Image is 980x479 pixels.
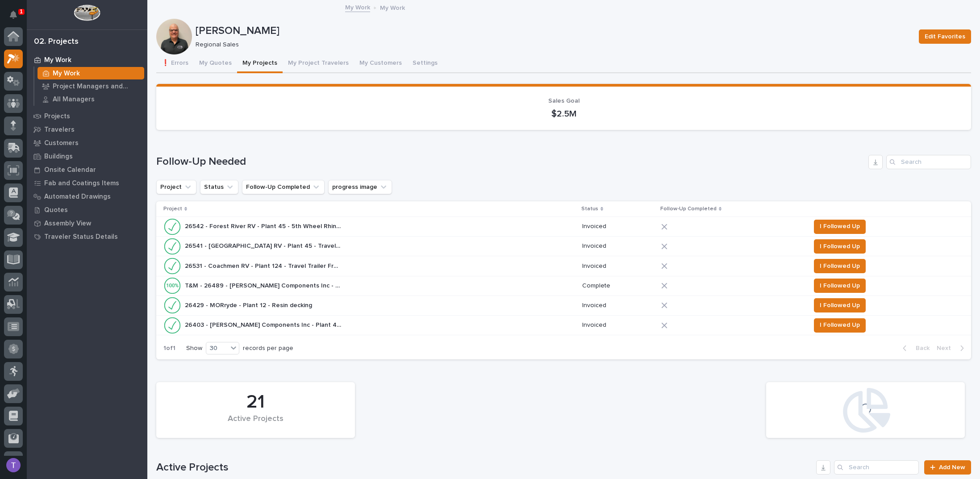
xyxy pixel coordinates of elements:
button: Status [200,180,238,194]
tr: T&M - 26489 - [PERSON_NAME] Components Inc - Plant 45 Lifting Hook Modifications - T&MT&M - 26489... [156,276,971,296]
span: I Followed Up [820,221,860,232]
p: Travelers [44,126,75,134]
button: users-avatar [4,456,23,475]
p: Regional Sales [196,41,908,49]
p: 26403 - Lippert Components Inc - Plant 45 - Custom Torsion Axle Lifting Device [185,320,343,329]
span: I Followed Up [820,241,860,252]
span: Edit Favorites [925,31,965,42]
p: Show [186,345,202,352]
span: Sales Goal [548,98,580,104]
button: My Project Travelers [283,54,354,73]
tr: 26542 - Forest River RV - Plant 45 - 5th Wheel Rhino Front Rotational Coupler26542 - Forest River... [156,217,971,236]
a: Quotes [27,203,147,217]
p: Traveler Status Details [44,233,118,241]
div: 30 [206,344,228,353]
span: I Followed Up [820,261,860,271]
span: Next [937,344,956,352]
div: 21 [171,391,340,413]
p: My Work [380,2,405,12]
button: Settings [407,54,443,73]
button: I Followed Up [814,298,866,312]
button: I Followed Up [814,259,866,273]
p: Follow-Up Completed [660,204,717,214]
p: 26542 - Forest River RV - Plant 45 - 5th Wheel Rhino Front Rotational Coupler [185,221,343,230]
span: I Followed Up [820,280,860,291]
button: Notifications [4,5,23,24]
p: Onsite Calendar [44,166,96,174]
a: Onsite Calendar [27,163,147,176]
p: Invoiced [582,242,654,250]
p: Assembly View [44,220,91,228]
p: Customers [44,139,79,147]
p: $2.5M [167,108,960,119]
p: Invoiced [582,321,654,329]
input: Search [834,460,919,475]
button: My Projects [237,54,283,73]
p: Fab and Coatings Items [44,179,119,187]
a: Traveler Status Details [27,230,147,243]
span: I Followed Up [820,300,860,311]
p: Project Managers and Engineers [53,83,141,91]
p: 1 [20,8,23,15]
p: My Work [53,70,80,78]
a: My Work [345,2,370,12]
tr: 26429 - MORryde - Plant 12 - Resin decking26429 - MORryde - Plant 12 - Resin decking InvoicedI Fo... [156,296,971,315]
span: I Followed Up [820,320,860,330]
a: Travelers [27,123,147,136]
button: Follow-Up Completed [242,180,325,194]
button: I Followed Up [814,318,866,333]
p: 26531 - Coachmen RV - Plant 124 - Travel Trailer Front Rotational Coupler [185,261,343,270]
a: All Managers [34,93,147,105]
p: My Work [44,56,71,64]
a: Assembly View [27,217,147,230]
button: I Followed Up [814,239,866,254]
button: progress image [328,180,392,194]
button: ❗ Errors [156,54,194,73]
button: Next [933,344,971,352]
span: Back [910,344,930,352]
p: Invoiced [582,262,654,270]
button: I Followed Up [814,220,866,234]
p: 26541 - Forest River RV - Plant 45 - Travel Trailer Front Rotational Coupler [185,241,343,250]
p: Invoiced [582,223,654,230]
tr: 26541 - [GEOGRAPHIC_DATA] RV - Plant 45 - Travel Trailer Front Rotational Coupler26541 - [GEOGRAP... [156,237,971,256]
input: Search [886,155,971,169]
button: My Customers [354,54,407,73]
a: My Work [27,53,147,67]
p: Complete [582,282,654,290]
p: Quotes [44,206,68,214]
p: records per page [243,345,293,352]
tr: 26403 - [PERSON_NAME] Components Inc - Plant 45 - Custom Torsion Axle Lifting Device26403 - [PERS... [156,315,971,335]
a: Projects [27,109,147,123]
div: 02. Projects [34,37,79,47]
a: Fab and Coatings Items [27,176,147,190]
p: T&M - 26489 - Lippert Components Inc - Plant 45 Lifting Hook Modifications - T&M [185,280,343,290]
button: I Followed Up [814,279,866,293]
p: Invoiced [582,302,654,309]
tr: 26531 - Coachmen RV - Plant 124 - Travel Trailer Front Rotational Coupler26531 - Coachmen RV - Pl... [156,256,971,276]
p: Automated Drawings [44,193,111,201]
a: Automated Drawings [27,190,147,203]
p: Project [163,204,182,214]
p: Buildings [44,153,73,161]
div: Notifications1 [11,11,23,25]
h1: Active Projects [156,461,813,474]
button: Edit Favorites [919,29,971,44]
img: Workspace Logo [74,4,100,21]
p: 26429 - MORryde - Plant 12 - Resin decking [185,300,314,309]
h1: Follow-Up Needed [156,155,865,168]
a: My Work [34,67,147,79]
p: 1 of 1 [156,337,183,359]
div: Active Projects [171,414,340,433]
p: Projects [44,112,70,121]
button: Project [156,180,196,194]
button: Back [896,344,933,352]
a: Project Managers and Engineers [34,80,147,92]
button: My Quotes [194,54,237,73]
p: [PERSON_NAME] [196,25,912,37]
a: Buildings [27,150,147,163]
p: All Managers [53,96,95,104]
a: Customers [27,136,147,150]
a: Add New [924,460,971,475]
